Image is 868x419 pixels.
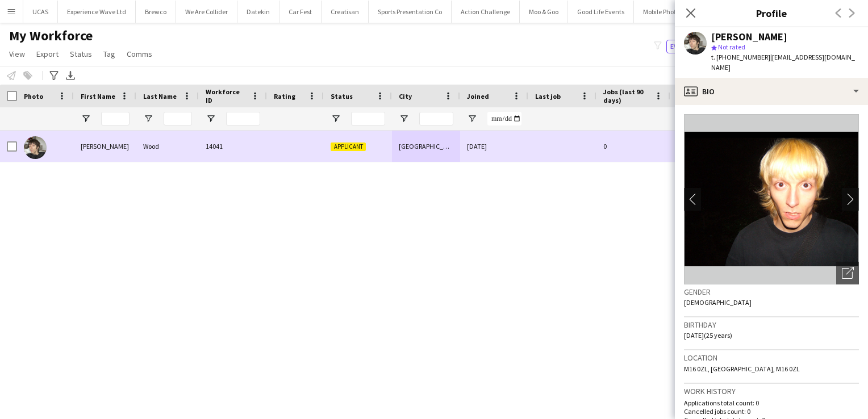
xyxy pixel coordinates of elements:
[237,1,279,23] button: Datekin
[64,69,77,82] app-action-btn: Export XLSX
[65,47,97,61] a: Status
[666,40,723,53] button: Everyone4,778
[836,262,859,284] div: Open photos pop-in
[47,69,61,82] app-action-btn: Advanced filters
[331,114,341,124] button: Open Filter Menu
[279,1,322,23] button: Car Fest
[206,114,216,124] button: Open Filter Menu
[81,114,91,124] button: Open Filter Menu
[419,112,453,125] input: City Filter Input
[467,114,477,124] button: Open Filter Menu
[24,136,47,159] img: Antony Wood
[684,386,859,396] h3: Work history
[711,53,855,72] span: | [EMAIL_ADDRESS][DOMAIN_NAME]
[684,320,859,330] h3: Birthday
[520,1,568,23] button: Moo & Goo
[9,49,25,59] span: View
[32,47,63,61] a: Export
[331,92,353,100] span: Status
[70,49,92,59] span: Status
[206,87,247,104] span: Workforce ID
[675,78,868,105] div: Bio
[460,131,528,162] div: [DATE]
[603,87,650,104] span: Jobs (last 90 days)
[675,6,868,20] h3: Profile
[36,49,59,59] span: Export
[684,353,859,363] h3: Location
[136,1,176,23] button: Brewco
[274,92,295,100] span: Rating
[99,47,120,61] a: Tag
[58,1,136,23] button: Experience Wave Ltd
[711,32,787,42] div: [PERSON_NAME]
[718,43,745,51] span: Not rated
[399,92,412,100] span: City
[711,53,770,61] span: t. [PHONE_NUMBER]
[226,112,260,125] input: Workforce ID Filter Input
[176,1,237,23] button: We Are Collider
[684,399,859,407] p: Applications total count: 0
[122,47,157,61] a: Comms
[467,92,489,100] span: Joined
[143,114,153,124] button: Open Filter Menu
[23,1,58,23] button: UCAS
[684,407,859,416] p: Cancelled jobs count: 0
[5,47,30,61] a: View
[103,49,115,59] span: Tag
[351,112,385,125] input: Status Filter Input
[392,131,460,162] div: [GEOGRAPHIC_DATA]
[596,131,670,162] div: 0
[684,364,800,373] span: M16 0ZL, [GEOGRAPHIC_DATA], M16 0ZL
[331,143,366,151] span: Applicant
[199,131,267,162] div: 14041
[684,331,732,340] span: [DATE] (25 years)
[322,1,369,23] button: Creatisan
[399,114,409,124] button: Open Filter Menu
[684,298,752,307] span: [DEMOGRAPHIC_DATA]
[127,49,152,59] span: Comms
[164,112,192,125] input: Last Name Filter Input
[487,112,521,125] input: Joined Filter Input
[9,27,93,44] span: My Workforce
[143,92,177,100] span: Last Name
[136,131,199,162] div: Wood
[74,131,136,162] div: [PERSON_NAME]
[535,92,561,100] span: Last job
[24,92,43,100] span: Photo
[101,112,130,125] input: First Name Filter Input
[684,114,859,284] img: Crew avatar or photo
[568,1,634,23] button: Good Life Events
[369,1,452,23] button: Sports Presentation Co
[81,92,115,100] span: First Name
[452,1,520,23] button: Action Challenge
[634,1,771,23] button: Mobile Photo Booth [GEOGRAPHIC_DATA]
[684,287,859,297] h3: Gender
